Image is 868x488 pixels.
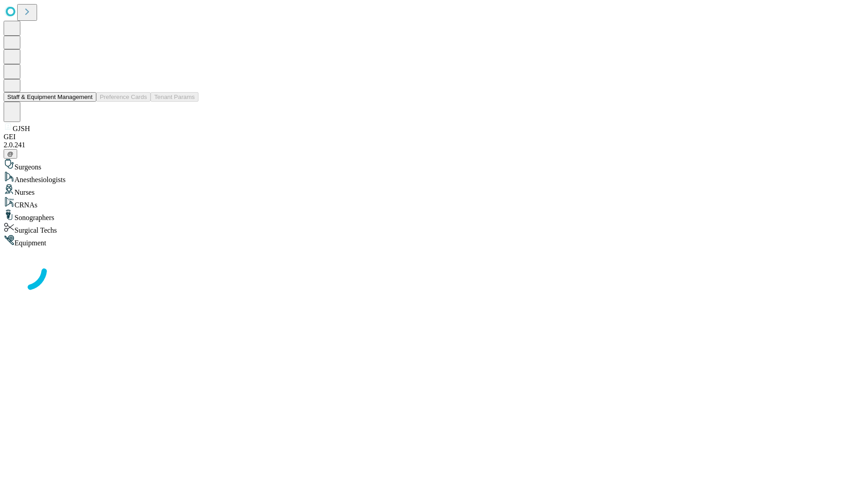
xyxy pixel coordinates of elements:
[4,222,864,235] div: Surgical Techs
[96,92,151,102] button: Preference Cards
[4,184,864,197] div: Nurses
[4,92,96,102] button: Staff & Equipment Management
[4,209,864,222] div: Sonographers
[4,235,864,247] div: Equipment
[4,159,864,171] div: Surgeons
[7,150,14,157] span: @
[4,141,864,149] div: 2.0.241
[4,133,864,141] div: GEI
[4,197,864,209] div: CRNAs
[4,149,17,159] button: @
[13,125,30,132] span: GJSH
[151,92,198,102] button: Tenant Params
[4,171,864,184] div: Anesthesiologists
